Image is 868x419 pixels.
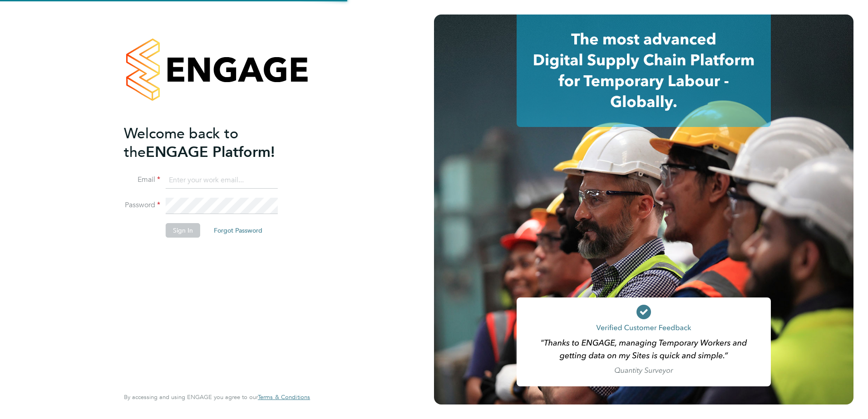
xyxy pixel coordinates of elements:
label: Password [124,200,160,210]
button: Sign In [166,223,200,238]
span: By accessing and using ENGAGE you agree to our [124,393,310,401]
input: Enter your work email... [166,172,278,189]
label: Email [124,175,160,185]
span: Welcome back to the [124,125,238,161]
span: Terms & Conditions [258,393,310,401]
a: Terms & Conditions [258,394,310,401]
button: Forgot Password [207,223,270,238]
h2: ENGAGE Platform! [124,124,301,161]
